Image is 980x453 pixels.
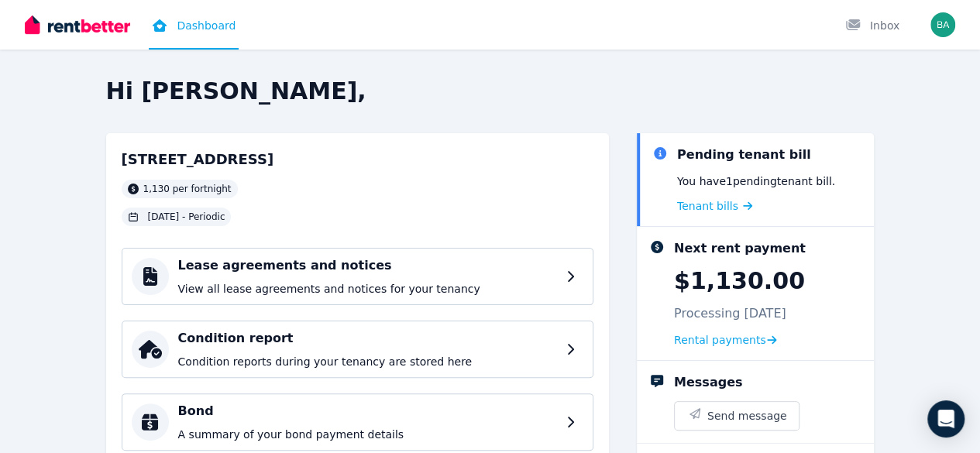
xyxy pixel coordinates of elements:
p: You have 1 pending tenant bill . [677,173,835,189]
span: [DATE] - Periodic [148,211,225,223]
div: Pending tenant bill [677,146,811,164]
p: Condition reports during your tenancy are stored here [178,354,557,369]
p: Processing [DATE] [674,304,786,323]
span: Rental payments [674,332,766,348]
p: $1,130.00 [674,267,805,295]
span: 1,130 per fortnight [143,183,232,195]
h2: [STREET_ADDRESS] [122,149,274,170]
h4: Bond [178,402,557,420]
span: Tenant bills [677,198,738,214]
button: Send message [675,402,799,430]
img: RentBetter [25,13,130,36]
p: View all lease agreements and notices for your tenancy [178,281,557,297]
div: Inbox [845,18,899,33]
div: Next rent payment [674,239,806,258]
a: Rental payments [674,332,777,348]
div: Open Intercom Messenger [927,400,965,438]
img: Leon Barnard [930,12,955,37]
div: Messages [674,373,742,392]
span: Send message [707,408,787,424]
h2: Hi [PERSON_NAME], [106,77,875,105]
p: A summary of your bond payment details [178,427,557,442]
h4: Condition report [178,329,557,348]
a: Tenant bills [677,198,752,214]
h4: Lease agreements and notices [178,256,557,275]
